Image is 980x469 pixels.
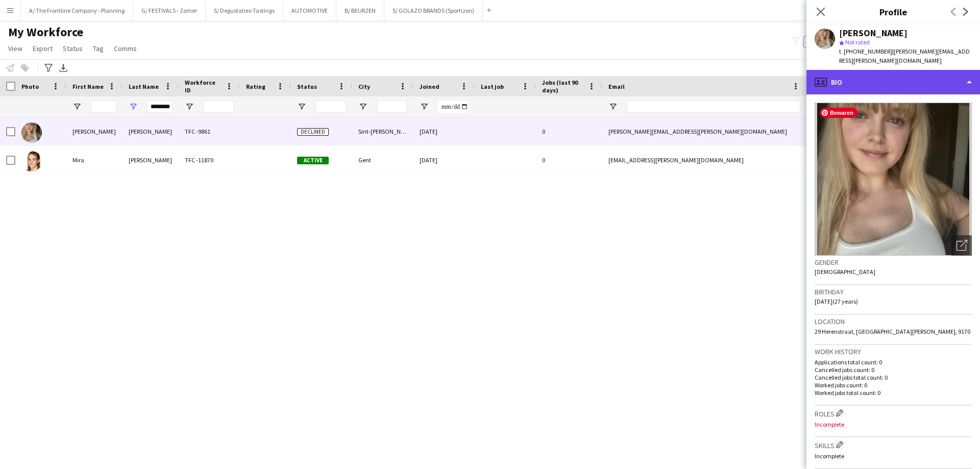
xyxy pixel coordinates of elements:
a: Tag [89,42,108,55]
p: Cancelled jobs total count: 0 [815,374,972,381]
span: t. [PHONE_NUMBER] [839,47,892,55]
div: [PERSON_NAME][EMAIL_ADDRESS][PERSON_NAME][DOMAIN_NAME] [602,117,806,145]
div: 0 [536,146,602,174]
input: Status Filter Input [315,101,346,113]
h3: Birthday [815,287,972,297]
h3: Work history [815,347,972,356]
input: Last Name Filter Input [147,101,173,113]
span: Last Name [129,83,159,90]
span: Jobs (last 90 days) [542,79,584,94]
span: [DEMOGRAPHIC_DATA] [815,268,875,276]
button: Open Filter Menu [185,102,194,111]
button: Open Filter Menu [72,102,82,111]
span: Photo [21,83,39,90]
img: Crew avatar or photo [815,103,972,256]
span: Bewaren [820,108,857,118]
p: Worked jobs total count: 0 [815,389,972,397]
span: Joined [420,83,439,90]
p: Incomplete [815,452,972,460]
span: Email [608,83,625,90]
span: Tag [93,44,104,53]
button: Everyone5,054 [803,36,854,48]
button: Open Filter Menu [297,102,306,111]
div: Sint-[PERSON_NAME] [352,117,413,145]
a: Status [59,42,87,55]
app-action-btn: Export XLSX [57,62,69,74]
p: Cancelled jobs count: 0 [815,366,972,374]
p: Applications total count: 0 [815,358,972,366]
span: Active [297,157,329,164]
img: Mira Van Landeghem [21,151,42,171]
span: Status [63,44,83,53]
div: [EMAIL_ADDRESS][PERSON_NAME][DOMAIN_NAME] [602,146,806,174]
span: My Workforce [8,24,83,40]
button: Open Filter Menu [358,102,367,111]
span: View [8,44,22,53]
span: First Name [72,83,104,90]
button: Open Filter Menu [608,102,618,111]
div: TFC -11870 [179,146,240,174]
div: Bio [806,70,980,94]
h3: Roles [815,408,972,418]
h3: Profile [806,5,980,18]
button: G/ FESTIVALS - Zomer [133,1,206,20]
span: Comms [114,44,137,53]
span: Workforce ID [185,79,222,94]
div: [DATE] [413,146,475,174]
a: Export [29,42,57,55]
button: Open Filter Menu [129,102,138,111]
input: Email Filter Input [627,101,800,113]
button: Open Filter Menu [420,102,429,111]
p: Incomplete [815,421,972,428]
div: [PERSON_NAME] [839,29,908,38]
h3: Gender [815,258,972,267]
input: City Filter Input [377,101,407,113]
span: Declined [297,128,329,136]
span: 29 Herenstraat, [GEOGRAPHIC_DATA][PERSON_NAME], 9170 [815,328,970,335]
h3: Location [815,317,972,326]
div: [PERSON_NAME] [122,117,179,145]
button: A/ The Frontline Company - Planning [21,1,133,20]
div: [PERSON_NAME] [122,146,179,174]
div: Gent [352,146,413,174]
span: Last job [481,83,504,90]
button: S/ GOLAZO BRANDS (Sportizon) [384,1,483,20]
button: S/ Degustaties-Tastings [206,1,283,20]
div: Open photos pop-in [951,235,972,256]
button: AUTOMOTIVE [283,1,336,20]
span: Rating [246,83,265,90]
div: [PERSON_NAME] [66,117,122,145]
input: First Name Filter Input [91,101,116,113]
span: Export [33,44,53,53]
span: | [PERSON_NAME][EMAIL_ADDRESS][PERSON_NAME][DOMAIN_NAME] [839,47,970,64]
div: 0 [536,117,602,145]
button: B/ BEURZEN [336,1,384,20]
div: Mira [66,146,122,174]
h3: Skills [815,439,972,450]
img: Julie Van Landeghem [21,122,42,143]
app-action-btn: Advanced filters [42,62,55,74]
span: [DATE] (27 years) [815,298,858,305]
div: TFC -9861 [179,117,240,145]
a: Comms [110,42,141,55]
p: Worked jobs count: 0 [815,381,972,389]
span: City [358,83,370,90]
div: [DATE] [413,117,475,145]
a: View [4,42,27,55]
span: Not rated [845,38,870,46]
input: Joined Filter Input [438,101,469,113]
input: Workforce ID Filter Input [203,101,234,113]
span: Status [297,83,317,90]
